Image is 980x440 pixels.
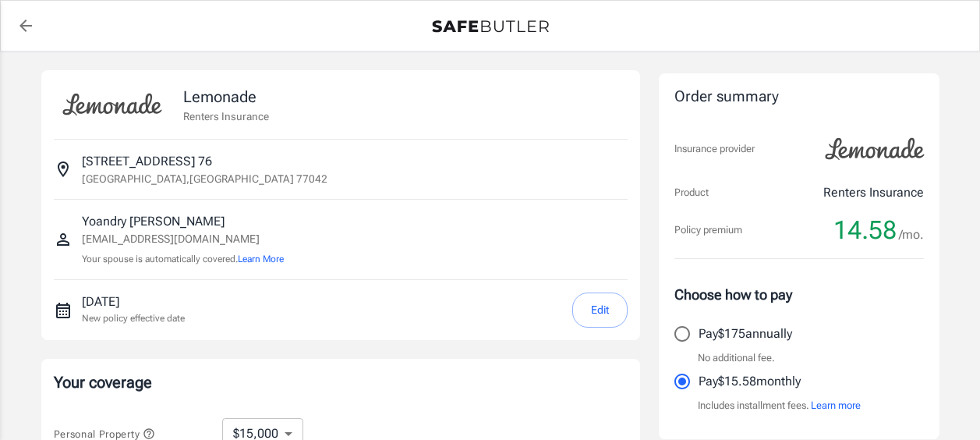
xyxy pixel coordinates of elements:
[54,230,73,249] svg: Insured person
[183,85,269,108] p: Lemonade
[674,222,742,238] p: Policy premium
[572,293,628,328] button: Edit
[823,183,924,202] p: Renters Insurance
[82,293,185,311] p: [DATE]
[82,212,284,231] p: Yoandry [PERSON_NAME]
[82,252,284,267] p: Your spouse is automatically covered.
[82,152,212,171] p: [STREET_ADDRESS] 76
[54,83,171,126] img: Lemonade
[811,398,861,413] button: Learn more
[54,301,73,320] svg: New policy start date
[698,350,775,366] p: No additional fee.
[833,215,897,246] span: 14.58
[674,284,924,305] p: Choose how to pay
[82,311,185,325] p: New policy effective date
[82,231,284,247] p: [EMAIL_ADDRESS][DOMAIN_NAME]
[674,185,709,200] p: Product
[54,428,155,440] span: Personal Property
[54,160,73,179] svg: Insured address
[82,171,327,186] p: [GEOGRAPHIC_DATA] , [GEOGRAPHIC_DATA] 77042
[238,252,284,266] button: Learn More
[183,108,269,124] p: Renters Insurance
[816,127,933,171] img: Lemonade
[674,141,755,157] p: Insurance provider
[899,224,924,246] span: /mo.
[674,86,924,108] div: Order summary
[699,325,792,343] p: Pay $175 annually
[698,398,861,413] p: Includes installment fees.
[699,372,801,391] p: Pay $15.58 monthly
[54,371,628,393] p: Your coverage
[10,10,41,41] a: back to quotes
[432,20,549,33] img: Back to quotes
